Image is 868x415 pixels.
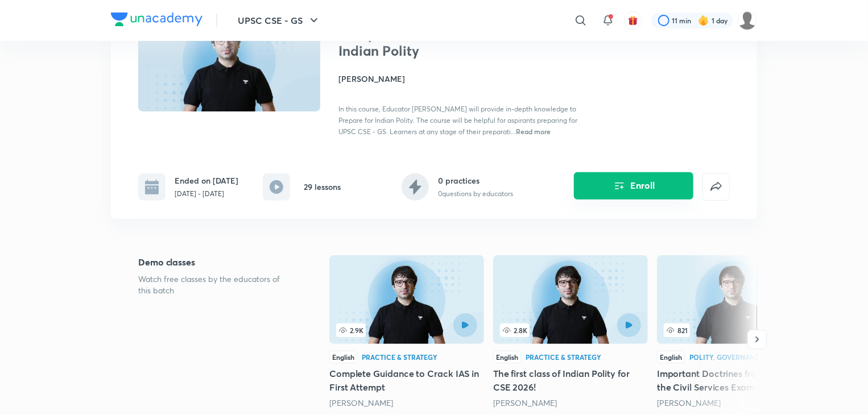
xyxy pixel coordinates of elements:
div: Practice & Strategy [526,354,601,360]
div: Sarmad Mehraj [493,397,648,409]
p: [DATE] - [DATE] [175,189,238,199]
span: 821 [664,323,690,337]
div: English [329,351,357,363]
span: Read more [516,127,551,136]
button: avatar [624,11,642,30]
h6: 0 practices [438,175,513,186]
img: Company Logo [111,13,202,26]
span: In this course, Educator [PERSON_NAME] will provide in-depth knowledge to Prepare for Indian Poli... [338,105,577,136]
div: Sarmad Mehraj [657,397,812,409]
a: Company Logo [111,13,202,29]
div: English [657,351,685,363]
a: [PERSON_NAME] [493,397,557,408]
h1: Comprehensive Course on Indian Polity [338,26,524,59]
div: Sarmad Mehraj [329,397,484,409]
h4: [PERSON_NAME] [338,73,593,85]
a: [PERSON_NAME] [329,397,393,408]
h6: 29 lessons [304,181,341,193]
div: Practice & Strategy [362,354,437,360]
h5: Demo classes [138,255,293,269]
span: 2.9K [336,323,366,337]
h6: Ended on [DATE] [175,175,238,186]
a: [PERSON_NAME] [657,397,721,408]
h5: Complete Guidance to Crack IAS in First Attempt [329,367,484,394]
img: Sneha [738,11,757,30]
p: Watch free classes by the educators of this batch [138,273,293,296]
h5: Important Doctrines from Polity for the Civil Services Exam [657,367,812,394]
img: Thumbnail [137,8,322,113]
img: avatar [628,15,638,26]
button: UPSC CSE - GS [231,9,328,32]
p: 0 questions by educators [438,189,513,199]
span: 2.8K [500,323,530,337]
img: streak [698,15,709,26]
button: Enroll [574,172,693,200]
button: false [702,173,730,201]
div: English [493,351,521,363]
h5: The first class of Indian Polity for CSE 2026! [493,367,648,394]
